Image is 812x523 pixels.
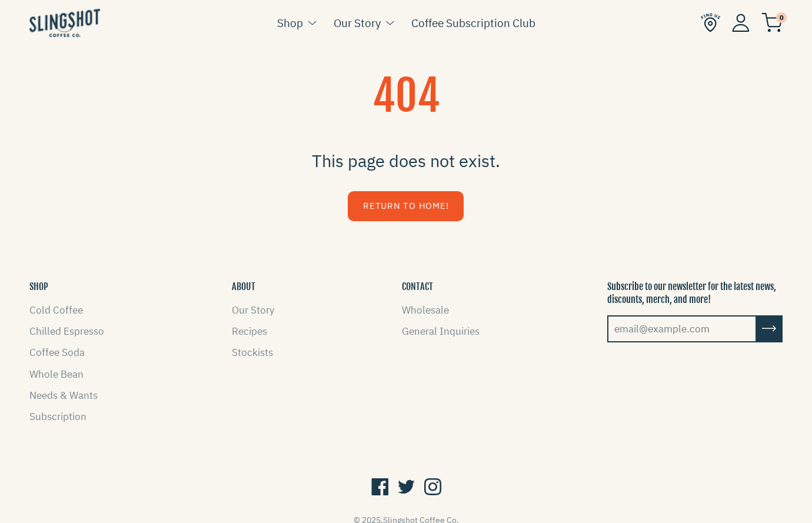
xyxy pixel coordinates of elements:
img: Find Us [701,13,720,32]
a: Whole Bean [29,368,84,381]
button: SHOP [29,280,48,293]
a: Coffee Soda [29,346,85,359]
img: cart [761,13,783,32]
a: Stockists [232,346,273,359]
a: Needs & Wants [29,389,98,402]
span: 0 [776,12,787,23]
p: Subscribe to our newsletter for the latest news, discounts, merch, and more! [607,280,783,307]
a: Wholesale [402,304,449,317]
a: Recipes [232,325,267,338]
a: Subscription [29,410,86,423]
a: Return to Home! [348,191,464,221]
a: Chilled Espresso [29,325,104,338]
a: General Inquiries [402,325,480,338]
input: email@example.com [607,315,757,342]
a: Our Story [232,304,274,317]
a: Our Story [334,14,381,32]
button: ABOUT [232,280,255,293]
img: Account [732,14,750,32]
a: Shop [277,14,303,32]
button: CONTACT [402,280,433,293]
a: 0 [761,15,783,29]
a: Cold Coffee [29,304,83,317]
a: Coffee Subscription Club [411,14,535,32]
